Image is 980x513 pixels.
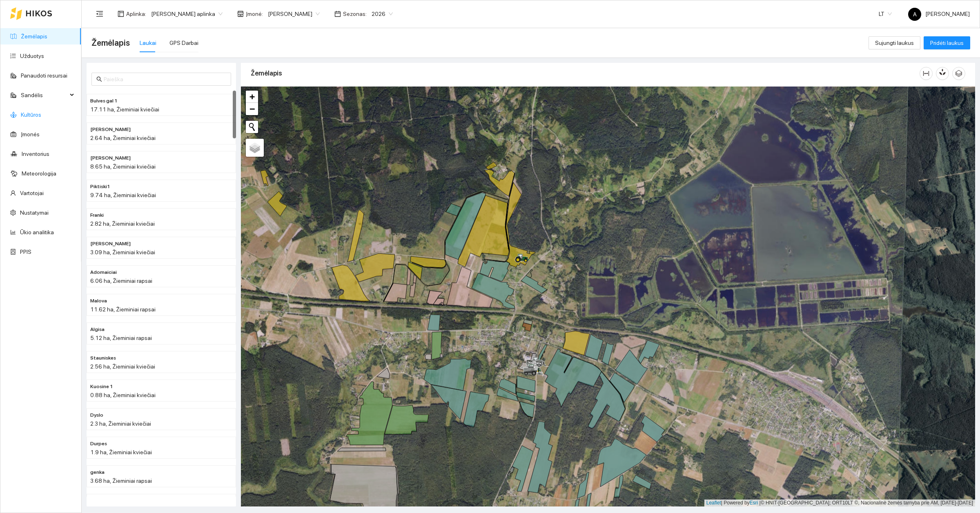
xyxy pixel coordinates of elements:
[90,354,116,362] span: Stauniskes
[90,192,156,198] span: 9.74 ha, Žieminiai kviečiai
[21,87,67,103] span: Sandėlis
[126,9,146,18] span: Aplinka :
[90,392,156,398] span: 0.88 ha, Žieminiai kviečiai
[90,269,117,276] span: Adomaiciai
[104,75,226,84] input: Paieška
[90,469,105,476] span: genka
[249,104,255,114] span: −
[90,249,155,255] span: 3.09 ha, Žieminiai kviečiai
[90,335,152,341] span: 5.12 ha, Žieminiai rapsai
[90,411,103,419] span: Dyslo
[22,170,56,177] a: Meteorologija
[246,9,263,18] span: Įmonė :
[90,297,107,305] span: Malova
[90,97,118,105] span: Bulves gal 1
[90,420,151,427] span: 2.3 ha, Žieminiai kviečiai
[237,11,244,17] span: shop
[90,183,110,191] span: Piktiski1
[169,38,198,47] div: GPS Darbai
[930,38,964,47] span: Pridėti laukus
[869,40,920,46] a: Sujungti laukus
[118,11,124,17] span: layout
[759,500,761,506] span: |
[869,36,920,49] button: Sujungti laukus
[96,10,103,18] span: menu-fold
[879,8,892,20] span: LT
[913,8,917,21] span: A
[90,440,107,448] span: Durpes
[20,53,44,59] a: Užduotys
[90,163,156,170] span: 8.65 ha, Žieminiai kviečiai
[90,211,104,219] span: Franki
[91,6,108,22] button: menu-fold
[21,33,47,40] a: Žemėlapis
[20,249,31,255] a: PPIS
[90,306,156,313] span: 11.62 ha, Žieminiai rapsai
[246,121,258,133] button: Initiate a new search
[21,72,67,79] a: Panaudoti resursai
[920,67,933,80] button: column-width
[90,135,156,141] span: 2.64 ha, Žieminiai kviečiai
[90,126,131,133] span: Franki krapal
[90,449,152,455] span: 1.9 ha, Žieminiai kviečiai
[20,209,49,216] a: Nustatymai
[251,62,920,85] div: Žemėlapis
[90,220,155,227] span: 2.82 ha, Žieminiai kviečiai
[372,8,393,20] span: 2026
[96,76,102,82] span: search
[706,500,721,506] a: Leaflet
[21,131,40,138] a: Įmonės
[246,91,258,103] a: Zoom in
[90,383,113,391] span: Kuosine 1
[249,91,255,102] span: +
[21,111,41,118] a: Kultūros
[343,9,367,18] span: Sezonas :
[908,11,970,17] span: [PERSON_NAME]
[90,154,131,162] span: Konstantino nuoma
[151,8,223,20] span: Jerzy Gvozdovicz aplinka
[924,40,970,46] a: Pridėti laukus
[704,500,975,506] div: | Powered by © HNIT-[GEOGRAPHIC_DATA]; ORT10LT ©, Nacionalinė žemės tarnyba prie AM, [DATE]-[DATE]
[91,36,130,49] span: Žemėlapis
[90,477,152,484] span: 3.68 ha, Žieminiai rapsai
[90,326,105,333] span: Algisa
[90,363,155,370] span: 2.56 ha, Žieminiai kviečiai
[90,278,152,284] span: 6.06 ha, Žieminiai rapsai
[20,229,54,235] a: Ūkio analitika
[20,190,44,196] a: Vartotojai
[875,38,914,47] span: Sujungti laukus
[750,500,758,506] a: Esri
[90,240,131,248] span: Ričardo
[246,139,264,157] a: Layers
[924,36,970,49] button: Pridėti laukus
[140,38,156,47] div: Laukai
[920,70,932,77] span: column-width
[90,106,159,113] span: 17.11 ha, Žieminiai kviečiai
[334,11,341,17] span: calendar
[246,103,258,115] a: Zoom out
[22,151,49,157] a: Inventorius
[268,8,320,20] span: Jerzy Gvozdovič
